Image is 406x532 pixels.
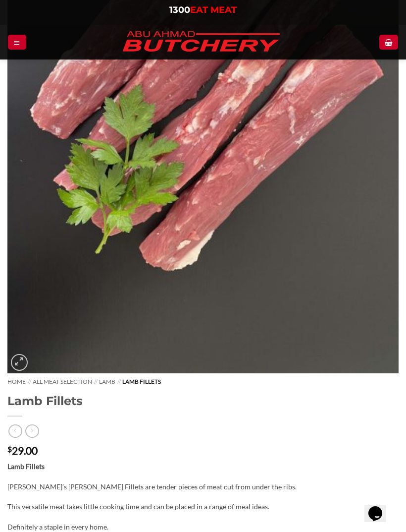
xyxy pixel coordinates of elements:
a: Home [7,378,26,385]
span: EAT MEAT [190,4,237,15]
a: All Meat Selection [33,378,92,385]
span: // [94,378,98,385]
span: 1300 [169,4,190,15]
a: Lamb [99,378,115,385]
a: Previous product [25,424,39,438]
strong: Lamb Fillets [7,462,45,471]
span: Lamb Fillets [122,378,161,385]
span: // [117,378,121,385]
span: // [28,378,31,385]
a: 1300EAT MEAT [169,4,237,15]
a: Next product [8,424,22,438]
bdi: 29.00 [7,444,38,457]
a: Menu [8,35,26,49]
h1: Lamb Fillets [7,393,399,409]
span: $ [7,445,12,453]
img: Abu Ahmad Butchery [114,25,288,59]
a: Zoom [11,354,28,371]
a: View cart [379,35,398,49]
p: This versatile meat takes little cooking time and can be placed in a range of meal ideas. [7,501,399,513]
iframe: chat widget [364,492,396,522]
p: [PERSON_NAME]’s [PERSON_NAME] Fillets are tender pieces of meat cut from under the ribs. [7,481,399,493]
